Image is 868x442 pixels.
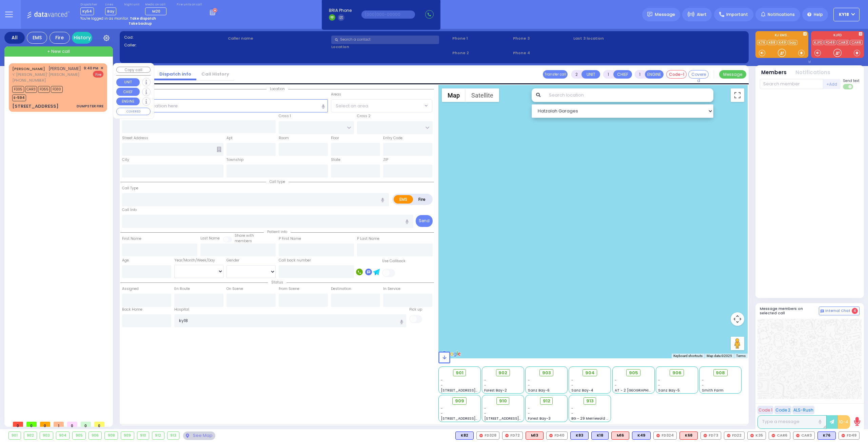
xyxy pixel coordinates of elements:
[331,286,351,292] label: Destination
[130,16,156,21] strong: Take dispatch
[792,406,814,414] button: ALS-Rush
[658,388,680,393] span: Sanz Bay-5
[116,88,140,96] button: CHIEF
[505,434,509,437] img: red-radio-icon.svg
[528,383,530,388] span: -
[12,66,45,71] a: [PERSON_NAME]
[727,434,730,437] img: red-radio-icon.svg
[731,88,744,102] button: Toggle fullscreen view
[80,7,94,15] span: Ky54
[768,12,795,18] span: Notifications
[772,434,775,437] img: red-radio-icon.svg
[264,229,291,234] span: Patient info
[672,370,682,376] span: 906
[394,195,413,204] label: EMS
[329,7,352,14] span: BRIA Phone
[852,308,858,314] span: 4
[615,378,617,383] span: -
[441,411,443,416] span: -
[217,147,221,152] span: Other building occupants
[719,70,746,79] button: Message
[27,10,72,19] img: Logo
[124,42,225,48] label: Caller:
[837,40,849,45] a: CAR3
[383,135,402,141] label: Entry Code
[54,422,64,427] span: 1
[174,307,189,312] label: Hospital
[615,383,617,388] span: -
[774,406,791,414] button: Code 2
[145,3,169,7] label: Medic on call
[513,36,571,41] span: Phone 3
[12,94,26,101] span: E-594
[279,258,311,263] label: Call back number
[528,416,551,421] span: Forest Bay-3
[167,432,179,439] div: 913
[357,236,379,241] label: P Last Name
[452,50,511,56] span: Phone 2
[484,388,507,393] span: Forest Bay-2
[416,215,433,227] button: Send
[116,108,151,115] button: COVERED
[183,432,215,440] div: See map
[12,103,59,110] div: [STREET_ADDRESS]
[441,416,505,421] span: [STREET_ADDRESS][PERSON_NAME]
[48,66,81,71] span: [PERSON_NAME]
[200,236,220,241] label: Last Name
[757,40,767,45] a: K76
[226,286,243,292] label: On Scene
[484,411,486,416] span: -
[813,40,824,45] a: KJFD
[666,70,687,79] button: Code-1
[697,12,707,18] span: Alert
[25,86,37,93] span: CAR3
[679,432,698,440] div: ALS
[819,307,860,315] button: Internal Chat 4
[632,432,651,440] div: BLS
[383,157,388,163] label: ZIP
[581,70,600,79] button: UNIT
[154,71,196,77] a: Dispatch info
[543,70,568,79] button: Transfer call
[279,286,299,292] label: From Scene
[795,69,830,77] button: Notifications
[267,86,288,91] span: Location
[93,71,103,78] span: Fire
[760,307,819,315] h5: Message members on selected call
[731,337,744,350] button: Drag Pegman onto the map to open Street View
[814,12,823,18] span: Help
[105,7,116,15] span: Bay
[585,370,595,376] span: 904
[528,411,530,416] span: -
[466,88,499,102] button: Show satellite imagery
[228,36,329,41] label: Caller name
[833,8,860,21] button: KY18
[122,286,139,292] label: Assigned
[24,432,37,439] div: 902
[615,388,665,393] span: AT - 2 [GEOGRAPHIC_DATA]
[825,309,850,313] span: Internal Chat
[613,70,632,79] button: CHIEF
[526,432,544,440] div: ALS
[688,70,709,79] button: Covered
[571,388,593,393] span: Sanz Bay-4
[124,35,225,40] label: Cad:
[647,12,652,17] img: message.svg
[279,135,289,141] label: Room
[591,432,609,440] div: BLS
[122,236,141,241] label: First Name
[122,135,148,141] label: Street Address
[484,383,486,388] span: -
[440,350,462,358] img: Google
[513,50,571,56] span: Phone 4
[499,398,507,404] span: 910
[441,388,505,393] span: [STREET_ADDRESS][PERSON_NAME]
[361,10,415,19] input: (000)000-00000
[570,432,589,440] div: K83
[331,44,450,50] label: Location
[546,432,568,440] div: FD40
[528,388,550,393] span: Sanz Bay-6
[50,32,70,44] div: Fire
[12,78,46,83] span: [PHONE_NUMBER]
[196,71,234,77] a: Call History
